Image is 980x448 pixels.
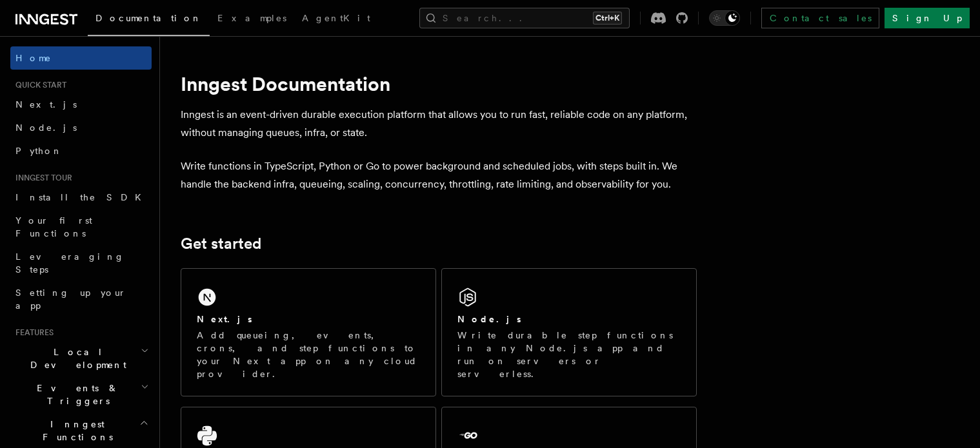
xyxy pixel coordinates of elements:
[10,281,152,317] a: Setting up your app
[15,52,52,64] span: Home
[15,99,77,110] span: Next.js
[197,313,252,326] h2: Next.js
[457,313,521,326] h2: Node.js
[10,382,141,407] span: Events & Triggers
[15,146,63,156] span: Python
[10,327,54,338] span: Features
[10,346,141,371] span: Local Development
[885,8,970,28] a: Sign Up
[181,72,697,95] h1: Inngest Documentation
[761,8,879,28] a: Contact sales
[10,46,152,70] a: Home
[217,13,286,23] span: Examples
[294,4,378,35] a: AgentKit
[10,80,66,90] span: Quick start
[441,268,697,396] a: Node.jsWrite durable step functions in any Node.js app and run on servers or serverless.
[15,192,149,202] span: Install the SDK
[10,209,152,245] a: Your first Functions
[95,13,202,23] span: Documentation
[15,215,92,239] span: Your first Functions
[181,106,697,142] p: Inngest is an event-driven durable execution platform that allows you to run fast, reliable code ...
[210,4,294,35] a: Examples
[593,12,622,24] kbd: Ctrl+K
[10,418,139,443] span: Inngest Functions
[10,376,152,413] button: Events & Triggers
[10,340,152,376] button: Local Development
[10,173,72,183] span: Inngest tour
[457,329,681,380] p: Write durable step functions in any Node.js app and run on servers or serverless.
[15,287,126,311] span: Setting up your app
[197,329,420,380] p: Add queueing, events, crons, and step functions to your Next app on any cloud provider.
[88,4,210,36] a: Documentation
[709,10,740,26] button: Toggle dark mode
[15,122,77,133] span: Node.js
[181,157,697,193] p: Write functions in TypeScript, Python or Go to power background and scheduled jobs, with steps bu...
[10,245,152,281] a: Leveraging Steps
[181,268,436,396] a: Next.jsAdd queueing, events, crons, and step functions to your Next app on any cloud provider.
[10,116,152,139] a: Node.js
[10,93,152,116] a: Next.js
[302,13,370,23] span: AgentKit
[15,251,125,275] span: Leveraging Steps
[419,8,630,28] button: Search...Ctrl+K
[181,235,261,253] a: Get started
[10,186,152,209] a: Install the SDK
[10,139,152,162] a: Python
